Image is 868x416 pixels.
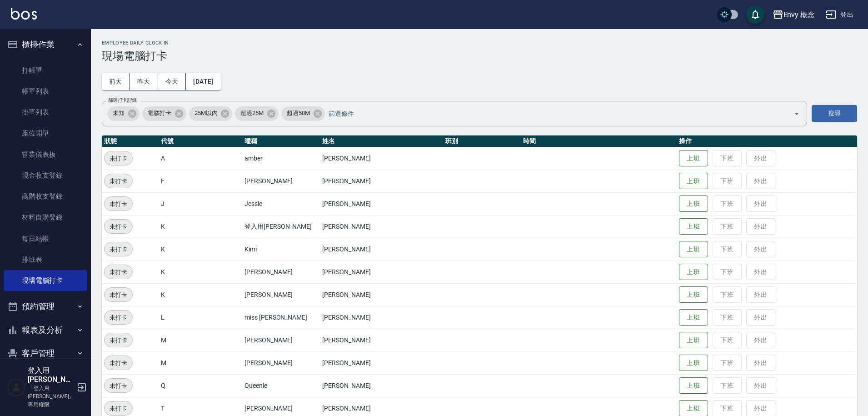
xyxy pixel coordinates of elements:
[159,147,242,170] td: A
[130,73,158,90] button: 昨天
[242,192,320,215] td: Jessie
[521,135,676,147] th: 時間
[159,261,242,283] td: K
[242,147,320,170] td: amber
[4,144,87,165] a: 營業儀表板
[281,106,325,121] div: 超過50M
[189,106,233,121] div: 25M以內
[105,176,132,186] span: 未打卡
[242,283,320,306] td: [PERSON_NAME]
[320,261,443,283] td: [PERSON_NAME]
[235,106,279,121] div: 超過25M
[242,374,320,397] td: Queenie
[102,135,159,147] th: 狀態
[105,222,132,231] span: 未打卡
[159,192,242,215] td: J
[28,366,74,384] h5: 登入用[PERSON_NAME]
[159,238,242,261] td: K
[677,135,857,147] th: 操作
[4,102,87,123] a: 掛單列表
[4,207,87,228] a: 材料自購登錄
[159,374,242,397] td: Q
[107,109,130,118] span: 未知
[28,384,74,409] p: 「登入用[PERSON_NAME]」專用權限
[4,318,87,342] button: 報表及分析
[102,73,130,90] button: 前天
[159,329,242,351] td: M
[242,215,320,238] td: 登入用[PERSON_NAME]
[679,195,708,212] button: 上班
[242,306,320,329] td: miss [PERSON_NAME]
[105,267,132,277] span: 未打卡
[159,283,242,306] td: K
[107,106,140,121] div: 未知
[4,123,87,144] a: 座位開單
[281,109,315,118] span: 超過50M
[326,105,778,121] input: 篩選條件
[4,249,87,270] a: 排班表
[320,374,443,397] td: [PERSON_NAME]
[4,165,87,186] a: 現金收支登錄
[320,192,443,215] td: [PERSON_NAME]
[320,238,443,261] td: [PERSON_NAME]
[769,5,819,24] button: Envy 概念
[679,286,708,303] button: 上班
[242,329,320,351] td: [PERSON_NAME]
[320,283,443,306] td: [PERSON_NAME]
[105,199,132,209] span: 未打卡
[679,332,708,349] button: 上班
[102,50,857,62] h3: 現場電腦打卡
[105,313,132,322] span: 未打卡
[189,109,223,118] span: 25M以內
[4,186,87,207] a: 高階收支登錄
[783,9,815,20] div: Envy 概念
[108,97,137,104] label: 篩選打卡記錄
[679,150,708,167] button: 上班
[4,33,87,56] button: 櫃檯作業
[242,261,320,283] td: [PERSON_NAME]
[320,147,443,170] td: [PERSON_NAME]
[235,109,269,118] span: 超過25M
[105,245,132,254] span: 未打卡
[822,6,857,23] button: 登出
[4,341,87,365] button: 客戶管理
[159,135,242,147] th: 代號
[679,218,708,235] button: 上班
[159,306,242,329] td: L
[679,355,708,371] button: 上班
[159,215,242,238] td: K
[242,351,320,374] td: [PERSON_NAME]
[105,358,132,368] span: 未打卡
[4,270,87,291] a: 現場電腦打卡
[105,381,132,391] span: 未打卡
[158,73,186,90] button: 今天
[105,336,132,345] span: 未打卡
[4,228,87,249] a: 每日結帳
[105,404,132,413] span: 未打卡
[11,8,37,20] img: Logo
[159,351,242,374] td: M
[159,170,242,192] td: E
[242,135,320,147] th: 暱稱
[679,241,708,258] button: 上班
[102,40,857,46] h2: Employee Daily Clock In
[105,290,132,300] span: 未打卡
[142,109,177,118] span: 電腦打卡
[320,329,443,351] td: [PERSON_NAME]
[679,173,708,190] button: 上班
[746,5,764,24] button: save
[4,295,87,318] button: 預約管理
[679,264,708,281] button: 上班
[789,106,804,121] button: Open
[186,73,220,90] button: [DATE]
[443,135,521,147] th: 班別
[320,170,443,192] td: [PERSON_NAME]
[4,81,87,102] a: 帳單列表
[7,378,25,396] img: Person
[812,105,857,122] button: 搜尋
[242,238,320,261] td: Kimi
[679,377,708,394] button: 上班
[320,135,443,147] th: 姓名
[320,351,443,374] td: [PERSON_NAME]
[105,154,132,163] span: 未打卡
